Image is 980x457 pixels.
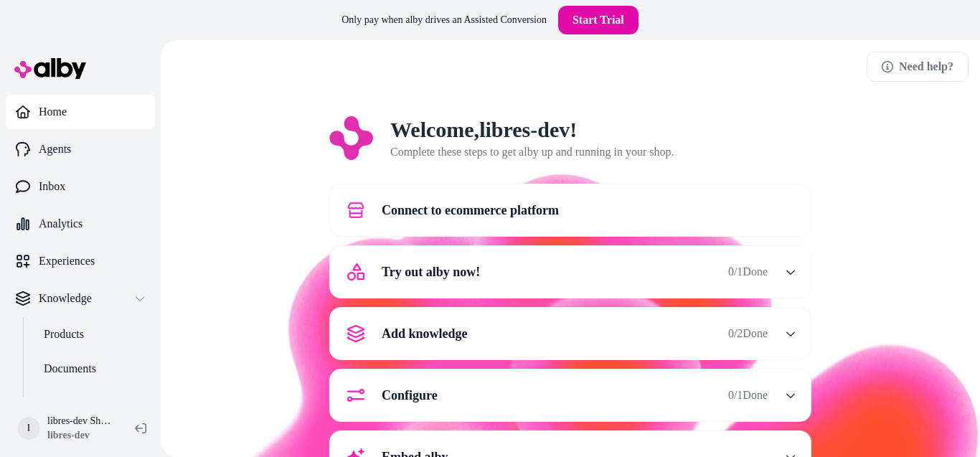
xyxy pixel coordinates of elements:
[6,132,155,166] a: Agents
[728,263,768,281] span: 0 / 1 Done
[161,173,980,457] img: alby Bubble
[382,324,468,344] span: Add knowledge
[44,395,70,412] p: Rules
[47,414,112,428] p: libres-dev Shopify
[382,200,559,220] span: Connect to ecommerce platform
[29,317,155,352] a: Products
[39,103,67,121] p: Home
[6,169,155,204] a: Inbox
[339,316,802,351] button: Add knowledge0/2Done
[728,387,768,404] span: 0 / 1 Done
[728,325,768,342] span: 0 / 2 Done
[39,215,83,232] p: Analytics
[17,417,40,440] span: l
[339,378,802,413] button: Configure0/1Done
[44,360,96,377] p: Documents
[44,326,84,343] p: Products
[29,352,155,386] a: Documents
[39,178,65,195] p: Inbox
[39,141,71,158] p: Agents
[339,193,802,227] button: Connect to ecommerce platform
[39,290,92,307] p: Knowledge
[867,52,969,82] a: Need help?
[6,244,155,278] a: Experiences
[329,116,373,160] img: Logo
[390,116,674,143] h2: Welcome, libres-dev !
[390,146,674,158] span: Complete these steps to get alby up and running in your shop.
[558,6,639,34] a: Start Trial
[39,253,95,270] p: Experiences
[6,95,155,129] a: Home
[6,281,155,316] button: Knowledge
[6,207,155,241] a: Analytics
[9,405,123,451] button: llibres-dev Shopifylibres-dev
[339,255,802,289] button: Try out alby now!0/1Done
[382,385,438,405] span: Configure
[47,428,112,443] span: libres-dev
[14,58,86,79] img: alby Logo
[341,13,547,27] p: Only pay when alby drives an Assisted Conversion
[29,386,155,420] a: Rules
[382,262,480,282] span: Try out alby now!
